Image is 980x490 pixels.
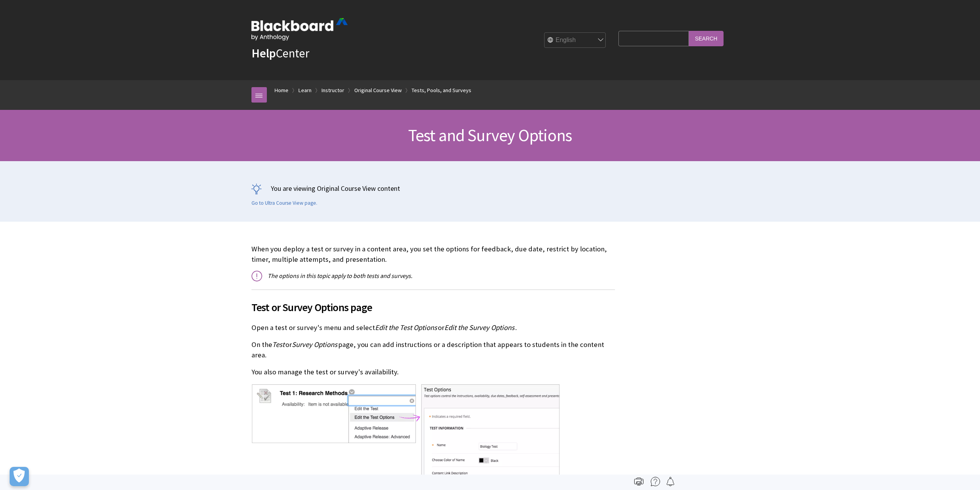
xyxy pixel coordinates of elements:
a: Home [275,86,288,95]
p: On the or page, you can add instructions or a description that appears to students in the content... [251,340,615,360]
a: Go to Ultra Course View page. [251,200,317,207]
a: Learn [298,86,312,95]
span: Survey Options [292,340,337,349]
p: You also manage the test or survey's availability. [251,367,615,377]
p: When you deploy a test or survey in a content area, you set the options for feedback, due date, r... [251,244,615,264]
select: Site Language Selector [544,33,606,48]
button: Open Preferences [10,467,29,486]
a: Instructor [322,86,344,95]
span: Edit the Test Options [375,323,437,332]
input: Search [689,31,724,46]
a: HelpCenter [251,45,309,61]
p: Open a test or survey's menu and select or . [251,323,615,333]
img: Follow this page [666,477,675,486]
img: More help [651,477,660,486]
img: Blackboard by Anthology [251,18,348,40]
img: Print [634,477,643,486]
strong: Help [251,45,276,61]
span: Test and Survey Options [408,125,572,146]
span: Test [272,340,285,349]
p: The options in this topic apply to both tests and surveys. [251,271,615,280]
span: Test or Survey Options page [251,299,615,315]
a: Tests, Pools, and Surveys [412,86,471,95]
a: Original Course View [354,86,402,95]
span: Edit the Survey Options [444,323,514,332]
p: You are viewing Original Course View content [251,184,729,193]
